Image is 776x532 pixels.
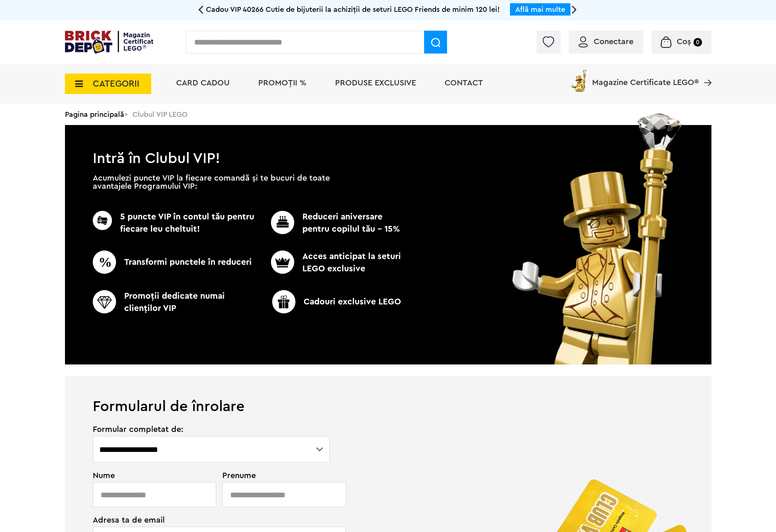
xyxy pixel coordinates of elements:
a: Află mai multe [515,6,565,13]
p: 5 puncte VIP în contul tău pentru fiecare leu cheltuit! [93,211,257,235]
a: Pagina principală [65,111,124,118]
img: CC_BD_Green_chek_mark [93,211,112,230]
img: CC_BD_Green_chek_mark [272,290,295,313]
a: Conectare [579,38,633,46]
a: Magazine Certificate LEGO® [699,68,711,76]
small: 0 [693,38,702,47]
img: CC_BD_Green_chek_mark [93,290,116,313]
span: Coș [677,38,691,46]
div: > Clubul VIP LEGO [65,104,711,125]
a: Card Cadou [176,79,230,87]
p: Transformi punctele în reduceri [93,250,257,274]
p: Reduceri aniversare pentru copilul tău - 15% [257,211,404,235]
span: Formular completat de: [93,425,331,434]
img: CC_BD_Green_chek_mark [271,211,294,234]
p: Acces anticipat la seturi LEGO exclusive [257,250,404,275]
span: Adresa ta de email [93,516,331,524]
h1: Intră în Clubul VIP! [65,125,711,163]
img: CC_BD_Green_chek_mark [93,250,116,274]
a: PROMOȚII % [258,79,306,87]
img: vip_page_image [501,114,694,364]
a: Contact [445,79,483,87]
p: Promoţii dedicate numai clienţilor VIP [93,290,257,315]
p: Acumulezi puncte VIP la fiecare comandă și te bucuri de toate avantajele Programului VIP: [93,174,330,190]
p: Cadouri exclusive LEGO [254,290,419,313]
span: Prenume [222,472,331,480]
span: Magazine Certificate LEGO® [592,68,699,87]
h1: Formularul de înrolare [65,376,711,414]
img: CC_BD_Green_chek_mark [271,250,294,274]
span: Cadou VIP 40266 Cutie de bijuterii la achiziții de seturi LEGO Friends de minim 120 lei! [206,6,500,13]
span: Nume [93,472,212,480]
a: Produse exclusive [335,79,416,87]
span: Conectare [594,38,633,46]
span: CATEGORII [93,79,139,88]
